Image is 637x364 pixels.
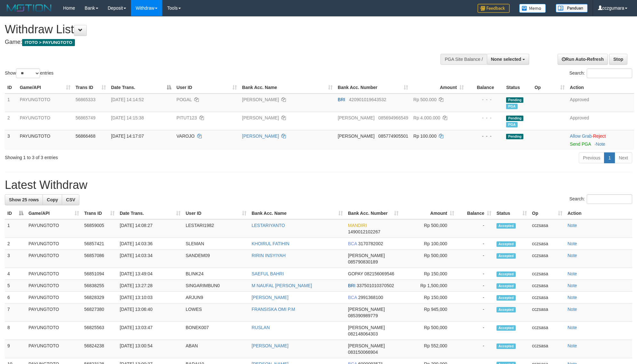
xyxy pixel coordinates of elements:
td: PAYUNGTOTO [17,112,73,130]
h1: Withdraw List [5,23,418,36]
td: PAYUNGTOTO [26,322,82,340]
td: cczsasa [529,219,565,238]
a: Note [568,343,577,348]
td: [DATE] 13:00:54 [117,340,183,358]
div: PGA Site Balance / [440,54,487,65]
a: [PERSON_NAME] [242,97,279,102]
a: Note [568,295,577,300]
a: Note [568,325,577,330]
span: [DATE] 14:15:38 [111,115,144,120]
th: Game/API: activate to sort column ascending [17,82,73,93]
span: Rp 500.000 [413,97,436,102]
span: Copy 2991368100 to clipboard [358,295,383,300]
span: [PERSON_NAME] [348,325,385,330]
th: ID [5,82,17,93]
th: Bank Acc. Number: activate to sort column ascending [345,207,401,219]
td: BONEK007 [183,322,249,340]
a: SAEFUL BAHRI [252,271,284,276]
th: ID: activate to sort column descending [5,207,26,219]
td: Rp 945,000 [401,303,457,322]
span: Copy 085790830189 to clipboard [348,259,378,264]
h1: Latest Withdraw [5,179,632,191]
td: 56851094 [82,268,117,280]
th: Bank Acc. Name: activate to sort column ascending [249,207,345,219]
td: PAYUNGTOTO [26,280,82,292]
a: Note [568,223,577,228]
a: Allow Grab [570,133,592,139]
td: - [457,238,494,250]
a: RIRIN INSYIYAH [252,253,286,258]
img: panduan.png [556,4,588,12]
span: [PERSON_NAME] [338,115,375,120]
th: Status [504,82,532,93]
div: - - - [469,115,501,121]
h4: Game: [5,39,418,45]
th: Game/API: activate to sort column ascending [26,207,82,219]
span: Copy 085390989779 to clipboard [348,313,378,318]
td: cczsasa [529,250,565,268]
span: BCA [348,295,357,300]
div: Showing 1 to 3 of 3 entries [5,152,261,161]
td: [DATE] 13:10:03 [117,292,183,303]
td: Rp 100,000 [401,238,457,250]
span: Accepted [496,344,516,349]
th: Action [565,207,632,219]
span: Copy 085694966549 to clipboard [378,115,408,120]
input: Search: [587,194,632,204]
span: Copy 1490012102267 to clipboard [348,229,380,234]
a: Next [615,152,632,163]
td: [DATE] 13:27:28 [117,280,183,292]
td: PAYUNGTOTO [26,219,82,238]
th: Action [567,82,634,93]
td: 3 [5,250,26,268]
td: Rp 1,500,000 [401,280,457,292]
span: Accepted [496,325,516,331]
td: - [457,340,494,358]
td: 56825563 [82,322,117,340]
td: PAYUNGTOTO [26,303,82,322]
a: Show 25 rows [5,194,43,205]
span: Accepted [496,283,516,289]
a: Send PGA [570,142,591,147]
span: Copy 337501010370502 to clipboard [357,283,394,288]
label: Show entries [5,69,53,78]
td: 56859005 [82,219,117,238]
span: VAROJO [176,133,195,139]
span: CSV [66,197,75,202]
th: Trans ID: activate to sort column ascending [82,207,117,219]
td: [DATE] 14:08:27 [117,219,183,238]
th: Op: activate to sort column ascending [532,82,567,93]
span: BRI [348,283,355,288]
td: PAYUNGTOTO [17,130,73,150]
span: Marked by cczsasa [506,122,517,127]
th: Balance: activate to sort column ascending [457,207,494,219]
a: RUSLAN [252,325,270,330]
td: PAYUNGTOTO [26,340,82,358]
td: [DATE] 13:49:04 [117,268,183,280]
span: Accepted [496,295,516,301]
span: Accepted [496,241,516,247]
span: Accepted [496,271,516,277]
a: Stop [609,54,627,65]
span: BCA [348,241,357,246]
span: MANDIRI [348,223,367,228]
td: ARJUN9 [183,292,249,303]
td: - [457,219,494,238]
span: [PERSON_NAME] [348,343,385,348]
td: PAYUNGTOTO [26,268,82,280]
span: 56865749 [76,115,95,120]
th: Status: activate to sort column ascending [494,207,529,219]
a: Note [568,307,577,312]
span: Marked by cczsasa [506,104,517,109]
td: cczsasa [529,292,565,303]
td: Rp 150,000 [401,268,457,280]
td: Rp 500,000 [401,250,457,268]
span: Copy 420901019643532 to clipboard [349,97,386,102]
td: Rp 552,000 [401,340,457,358]
td: - [457,250,494,268]
td: cczsasa [529,268,565,280]
label: Search: [569,69,632,78]
td: LESTARI1982 [183,219,249,238]
a: [PERSON_NAME] [242,115,279,120]
td: - [457,322,494,340]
